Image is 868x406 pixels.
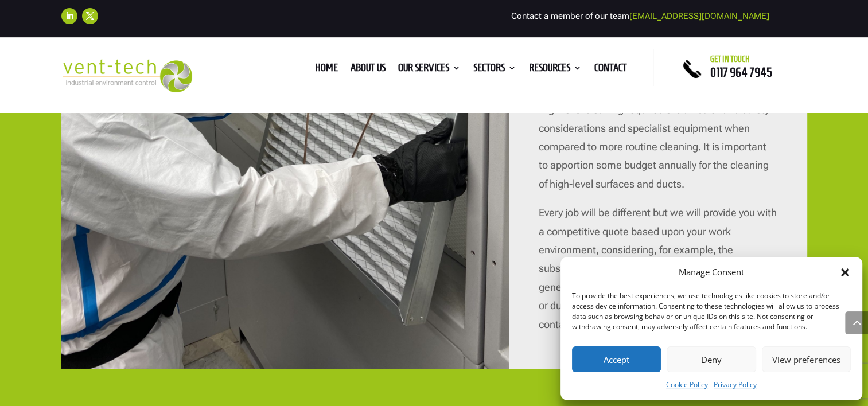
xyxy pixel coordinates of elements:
a: Follow on LinkedIn [61,8,77,24]
span: Get in touch [710,54,750,64]
a: Resources [529,64,582,76]
div: To provide the best experiences, we use technologies like cookies to store and/or access device i... [572,291,850,332]
a: [EMAIL_ADDRESS][DOMAIN_NAME] [629,11,769,21]
a: Contact [594,64,627,76]
button: View preferences [762,346,851,372]
a: Cookie Policy [666,378,708,392]
a: 0117 964 7945 [710,65,772,79]
span: Every job will be different but we will provide you with a competitive quote based upon your work... [539,206,777,330]
div: Close dialog [839,267,851,278]
a: Follow on X [82,8,98,24]
span: Contact a member of our team [511,11,769,21]
span: High level cleaning requires extra health and safety considerations and specialist equipment when... [539,103,769,190]
a: Home [315,64,338,76]
a: About us [351,64,386,76]
a: Our Services [398,64,461,76]
button: Deny [667,346,756,372]
button: Accept [572,346,661,372]
img: 2023-09-27T08_35_16.549ZVENT-TECH---Clear-background [61,59,193,93]
a: Privacy Policy [714,378,757,392]
a: Sectors [473,64,516,76]
div: Manage Consent [679,266,744,279]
